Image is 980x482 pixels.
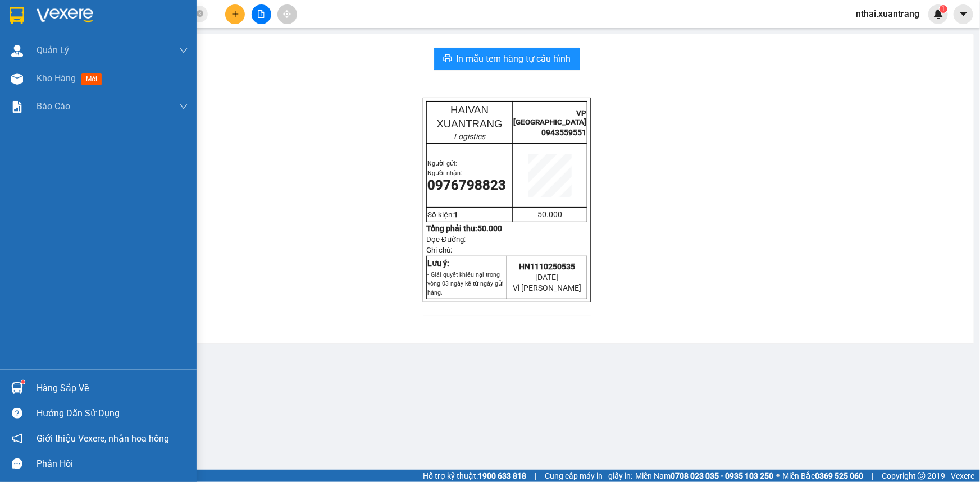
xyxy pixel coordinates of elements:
[513,109,586,126] span: VP [GEOGRAPHIC_DATA]
[941,5,945,13] span: 1
[37,431,169,446] span: Giới thiệu Vexere, nhận hoa hồng
[4,79,83,95] span: 0386260091
[11,45,23,57] img: warehouse-icon
[776,474,780,478] span: ⚪️
[197,10,203,17] span: close-circle
[940,5,947,13] sup: 1
[478,471,526,480] strong: 1900 633 818
[81,73,102,85] span: mới
[106,11,163,28] span: VP [PERSON_NAME]
[37,73,76,84] span: Kho hàng
[37,405,188,422] div: Hướng dẫn sử dụng
[635,470,773,482] span: Miền Nam
[11,382,23,394] img: warehouse-icon
[37,380,188,397] div: Hàng sắp về
[671,471,773,480] strong: 0708 023 035 - 0935 103 250
[197,9,203,20] span: close-circle
[37,456,188,472] div: Phản hồi
[427,160,457,167] span: Người gửi:
[37,99,70,113] span: Báo cáo
[231,10,239,18] span: plus
[427,259,449,268] strong: Lưu ý:
[933,9,943,19] img: icon-new-feature
[434,48,580,70] button: printerIn mẫu tem hàng tự cấu hình
[959,9,969,19] span: caret-down
[519,262,575,271] span: HN1110250535
[437,118,503,130] span: XUANTRANG
[423,470,526,482] span: Hỗ trợ kỹ thuật:
[457,52,571,66] span: In mẫu tem hàng tự cấu hình
[537,210,562,219] span: 50.000
[426,224,502,233] strong: Tổng phải thu:
[179,102,188,111] span: down
[427,169,462,177] span: Người nhận:
[426,235,466,244] span: Dọc Đường:
[536,273,559,282] span: [DATE]
[427,271,504,296] span: - Giải quyết khiếu nại trong vòng 03 ngày kể từ ngày gửi hàng.
[21,380,25,384] sup: 1
[918,472,926,480] span: copyright
[847,7,928,21] span: nthai.xuantrang
[252,4,271,24] button: file-add
[4,71,39,79] span: Người nhận:
[277,4,297,24] button: aim
[872,470,873,482] span: |
[12,433,22,444] span: notification
[427,177,506,193] span: 0976798823
[10,7,24,24] img: logo-vxr
[443,54,452,65] span: printer
[12,458,22,469] span: message
[257,10,265,18] span: file-add
[11,101,23,113] img: solution-icon
[454,132,485,141] em: Logistics
[454,210,458,219] span: 1
[35,6,73,18] span: HAIVAN
[545,470,632,482] span: Cung cấp máy in - giấy in:
[427,210,458,219] span: Số kiện:
[541,128,586,137] span: 0943559551
[11,73,23,85] img: warehouse-icon
[4,64,34,71] span: Người gửi:
[815,471,863,480] strong: 0369 525 060
[179,46,188,55] span: down
[513,283,581,292] span: Vì [PERSON_NAME]
[108,30,163,40] span: 0981 559 551
[36,34,72,45] em: Logistics
[37,43,69,57] span: Quản Lý
[535,470,536,482] span: |
[283,10,291,18] span: aim
[477,224,502,233] span: 50.000
[954,4,973,24] button: caret-down
[450,104,489,116] span: HAIVAN
[225,4,245,24] button: plus
[782,470,863,482] span: Miền Bắc
[12,408,22,419] span: question-circle
[21,20,86,32] span: XUANTRANG
[426,246,452,254] span: Ghi chú:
